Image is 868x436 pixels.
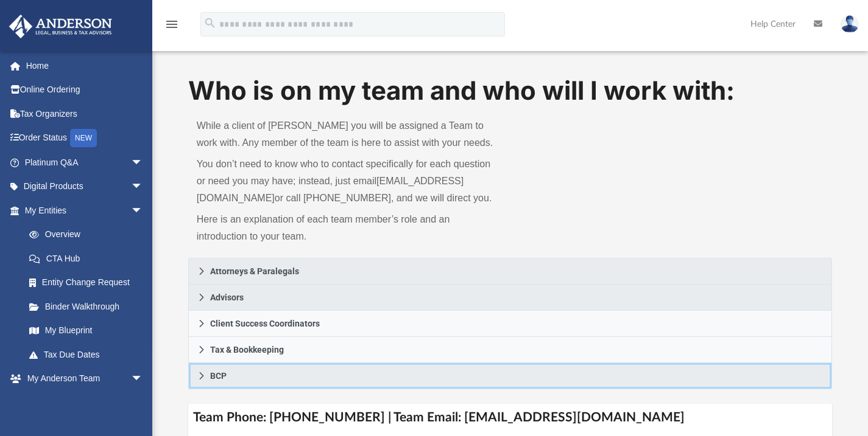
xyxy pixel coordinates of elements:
span: Attorneys & Paralegals [210,267,299,275]
a: BCP [188,363,833,389]
a: Digital Productsarrow_drop_down [9,175,161,199]
a: Order StatusNEW [9,126,161,151]
span: arrow_drop_down [131,150,155,175]
span: Client Success Coordinators [210,319,320,328]
i: search [203,16,217,30]
a: Platinum Q&Aarrow_drop_down [9,150,161,175]
a: CTA Hub [17,246,161,271]
span: arrow_drop_down [131,175,155,199]
span: Tax & Bookkeeping [210,345,284,354]
span: Advisors [210,293,244,302]
a: Advisors [188,285,833,311]
p: You don’t need to know who to contact specifically for each question or need you may have; instea... [197,156,502,207]
img: Anderson Advisors Platinum Portal [5,15,116,38]
a: Client Success Coordinators [188,311,833,337]
span: arrow_drop_down [131,198,155,223]
h1: Who is on my team and who will I work with: [188,73,833,109]
a: Tax Due Dates [17,342,161,367]
a: Home [9,54,161,78]
a: Entity Change Request [17,271,161,295]
img: User Pic [841,15,859,33]
a: Attorneys & Paralegals [188,258,833,285]
p: While a client of [PERSON_NAME] you will be assigned a Team to work with. Any member of the team ... [197,117,502,151]
a: Online Ordering [9,78,161,102]
a: My Anderson Team [17,390,149,415]
a: My Entitiesarrow_drop_down [9,198,161,223]
p: Here is an explanation of each team member’s role and an introduction to your team. [197,211,502,245]
a: Tax & Bookkeeping [188,337,833,363]
a: menu [164,23,179,32]
a: Overview [17,223,161,247]
span: BCP [210,372,227,380]
span: arrow_drop_down [131,367,155,392]
a: Tax Organizers [9,102,161,126]
a: Binder Walkthrough [17,294,161,319]
a: My Anderson Teamarrow_drop_down [9,367,155,391]
i: menu [164,17,179,32]
a: My Blueprint [17,319,155,343]
div: NEW [70,129,97,147]
h4: Team Phone: [PHONE_NUMBER] | Team Email: [EMAIL_ADDRESS][DOMAIN_NAME] [188,404,833,431]
a: [EMAIL_ADDRESS][DOMAIN_NAME] [197,176,464,203]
